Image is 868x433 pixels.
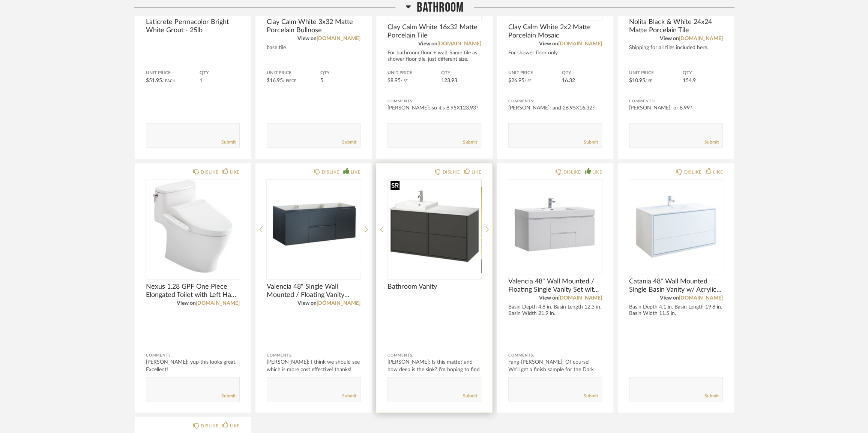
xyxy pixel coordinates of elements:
[267,282,360,299] span: Valencia 48" Single Wall Mounted / Floating Vanity Cabinet Only - Less Vanity Top
[387,50,481,63] div: For bathroom floor + wall. Same tile as shower floor tile, just different size.
[629,179,723,273] img: undefined
[645,79,652,83] span: / SF
[267,78,283,83] span: $16.95
[558,295,602,300] a: [DOMAIN_NAME]
[201,168,218,175] div: DISLIKE
[679,295,723,300] a: [DOMAIN_NAME]
[267,358,360,373] div: [PERSON_NAME]: I think we should see which is more cost effective! thanks!
[629,104,723,112] div: [PERSON_NAME]: or 8.99?
[441,70,481,76] span: QTY
[472,168,481,175] div: LIKE
[558,41,602,46] a: [DOMAIN_NAME]
[342,393,356,399] a: Submit
[267,70,320,76] span: Unit Price
[539,41,558,46] span: View on
[629,18,723,34] span: Nolita Black & White 24x24 Matte Porcelain Tile
[442,168,460,175] div: DISLIKE
[441,78,457,83] span: 123.93
[230,168,240,175] div: LIKE
[584,393,598,399] a: Submit
[508,277,602,294] span: Valencia 48" Wall Mounted / Floating Single Vanity Set with Wood Cabinet and Acrylic Vanity Top
[508,97,602,105] div: Comments:
[562,78,575,83] span: 16.32
[146,70,200,76] span: Unit Price
[629,97,723,105] div: Comments:
[508,104,602,112] div: [PERSON_NAME]: and 26.95X16.32?
[704,393,719,399] a: Submit
[508,304,602,316] div: Basin Depth 4.8 in. Basin Length 12.3 in. Basin Width 21.9 in.
[387,70,441,76] span: Unit Price
[221,139,236,145] a: Submit
[713,168,723,175] div: LIKE
[297,300,317,306] span: View on
[629,78,645,83] span: $10.95
[283,79,296,83] span: / Piece
[387,358,481,381] div: [PERSON_NAME]: Is this matte? and how deep is the sink? I'm hoping to find so...
[321,168,339,175] div: DISLIKE
[508,70,562,76] span: Unit Price
[162,79,176,83] span: / Each
[437,41,481,46] a: [DOMAIN_NAME]
[351,168,360,175] div: LIKE
[200,70,240,76] span: QTY
[297,36,317,41] span: View on
[387,104,481,112] div: [PERSON_NAME]: so it's 8.95X123.93?
[146,351,240,359] div: Comments:
[401,79,408,83] span: / SF
[629,304,723,316] div: Basin Depth 4.1 in. Basin Length 19.8 in. Basin Width 11.5 in.
[177,300,196,306] span: View on
[387,282,481,291] span: Bathroom Vanity
[146,282,240,299] span: Nexus 1.28 GPF One Piece Elongated Toilet with Left Hand Lever - Bidet Seat Included
[508,50,602,56] div: For shower floor only.
[230,422,240,429] div: LIKE
[200,78,203,83] span: 1
[201,422,218,429] div: DISLIKE
[524,79,532,83] span: / SF
[418,41,437,46] span: View on
[508,351,602,359] div: Comments:
[563,168,581,175] div: DISLIKE
[146,179,240,273] div: 0
[221,393,236,399] a: Submit
[146,358,240,373] div: [PERSON_NAME]: yup this looks great. Excellent!
[562,70,602,76] span: QTY
[320,70,360,76] span: QTY
[684,168,701,175] div: DISLIKE
[267,179,360,273] img: undefined
[508,358,602,381] div: Fang-[PERSON_NAME]: Of course! We'll get a finish sample for the Dark Slate Grey v...
[508,78,524,83] span: $26.95
[629,277,723,294] span: Catania 48" Wall Mounted Single Basin Vanity w/ Acrylic Vanity Top
[146,78,162,83] span: $51.95
[683,70,723,76] span: QTY
[387,179,481,273] img: undefined
[320,78,323,83] span: 5
[196,300,240,306] a: [DOMAIN_NAME]
[683,78,696,83] span: 154.9
[463,393,477,399] a: Submit
[267,179,360,273] div: 0
[387,97,481,105] div: Comments:
[387,351,481,359] div: Comments:
[508,23,602,40] span: Clay Calm White 2x2 Matte Porcelain Mosaic
[267,351,360,359] div: Comments:
[660,36,679,41] span: View on
[146,18,240,34] span: Laticrete Permacolor Bright White Grout - 25lb
[387,23,481,40] span: Clay Calm White 16x32 Matte Porcelain Tile
[463,139,477,145] a: Submit
[267,45,360,51] div: base tile
[660,295,679,300] span: View on
[704,139,719,145] a: Submit
[387,179,481,273] div: 0
[508,179,602,273] img: undefined
[342,139,356,145] a: Submit
[267,18,360,34] span: Clay Calm White 3x32 Matte Porcelain Bullnose
[629,45,723,51] div: Shipping for all tiles included here.
[317,300,360,306] a: [DOMAIN_NAME]
[387,78,401,83] span: $8.95
[539,295,558,300] span: View on
[679,36,723,41] a: [DOMAIN_NAME]
[146,179,240,273] img: undefined
[629,70,683,76] span: Unit Price
[584,139,598,145] a: Submit
[592,168,602,175] div: LIKE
